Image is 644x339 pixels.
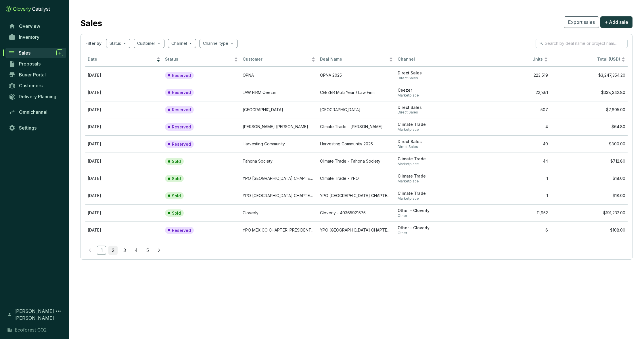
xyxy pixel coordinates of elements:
[240,170,318,187] td: YPO MEXICO CHAPTER: DINE AROUND
[473,84,550,101] td: 22,861
[6,107,66,117] a: Omnichannel
[550,153,628,170] td: $712.80
[473,204,550,221] td: 11,952
[19,72,46,78] span: Buyer Portal
[19,109,47,115] span: Omnichannel
[85,53,163,67] th: Date
[172,193,181,199] p: Sold
[163,53,240,67] th: Status
[6,32,66,42] a: Inventory
[88,57,155,62] span: Date
[473,53,550,67] th: Units
[568,19,595,26] span: Export sales
[597,57,620,61] span: Total (USD)
[154,246,164,255] li: Next Page
[398,105,470,110] span: Direct Sales
[240,221,318,239] td: YPO MEXICO CHAPTER: PRESIDENTS´ GOLF CUP
[19,125,37,131] span: Settings
[545,40,619,47] input: Search by deal name or project name...
[398,162,470,166] span: Marketplace
[398,191,470,196] span: Climate Trade
[14,308,55,321] span: [PERSON_NAME] [PERSON_NAME]
[19,23,40,29] span: Overview
[320,57,388,62] span: Deal Name
[6,81,66,90] a: Customers
[172,211,181,216] p: Sold
[318,204,395,221] td: Cloverly - 40365921575
[550,187,628,204] td: $18.00
[473,187,550,204] td: 1
[19,50,30,56] span: Sales
[318,135,395,153] td: Harvesting Community 2025
[143,246,152,255] li: 5
[475,57,543,62] span: Units
[85,246,95,255] li: Previous Page
[157,248,161,252] span: right
[240,187,318,204] td: YPO MEXICO CHAPTER: PRESIDENTS´ RETREAT 2025
[318,170,395,187] td: Climate Trade - YPO
[15,326,47,333] span: Ecoforest CO2
[19,94,56,99] span: Delivery Planning
[88,248,92,252] span: left
[473,118,550,135] td: 4
[318,187,395,204] td: YPO MEXICO CHAPTER: PRESIDENTS´ RETREAT 2025
[398,110,470,115] span: Direct Sales
[398,122,470,127] span: Climate Trade
[85,204,163,221] td: Aug 27 2025
[85,118,163,135] td: Oct 02 2025
[85,221,163,239] td: Aug 25 2025
[473,221,550,239] td: 6
[120,246,129,255] a: 3
[6,59,66,69] a: Proposals
[473,67,550,84] td: 223,519
[550,204,628,221] td: $191,232.00
[473,101,550,118] td: 507
[550,84,628,101] td: $338,342.80
[395,53,473,67] th: Channel
[564,16,599,28] button: Export sales
[108,246,118,255] li: 2
[19,61,41,67] span: Proposals
[318,53,395,67] th: Deal Name
[85,84,163,101] td: Oct 30 2025
[318,221,395,239] td: YPO MEXICO CHAPTER: PRESIDENTS´ GOLF CUP - ClimateTrade
[550,170,628,187] td: $18.00
[5,48,66,58] a: Sales
[398,156,470,162] span: Climate Trade
[473,170,550,187] td: 1
[240,67,318,84] td: OPNA
[6,123,66,133] a: Settings
[172,159,181,164] p: Sold
[398,70,470,76] span: Direct Sales
[318,153,395,170] td: Climate Trade - Tahona Society
[318,101,395,118] td: Universidad de la Libertad
[550,118,628,135] td: $64.80
[132,246,140,255] a: 4
[398,196,470,201] span: Marketplace
[6,21,66,31] a: Overview
[318,118,395,135] td: Climate Trade - Armando F. Mercado
[172,176,181,181] p: Sold
[473,153,550,170] td: 44
[85,67,163,84] td: Nov 05 2025
[85,135,163,153] td: Sep 30 2025
[165,57,233,62] span: Status
[85,101,163,118] td: Oct 03 2025
[6,70,66,80] a: Buyer Portal
[172,228,191,233] p: Reserved
[240,204,318,221] td: Cloverly
[398,208,470,213] span: Other - Cloverly
[398,145,470,149] span: Direct Sales
[398,127,470,132] span: Marketplace
[120,246,129,255] li: 3
[240,101,318,118] td: Universidad De La Libertad
[97,246,106,255] a: 1
[398,213,470,218] span: Other
[318,84,395,101] td: CEEZER Multi Year / Law Firm
[398,179,470,184] span: Marketplace
[240,118,318,135] td: Armando Faustino Mercado LóPez
[398,93,470,98] span: Marketplace
[19,83,43,88] span: Customers
[85,41,103,46] span: Filter by:
[85,187,163,204] td: Sep 10 2025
